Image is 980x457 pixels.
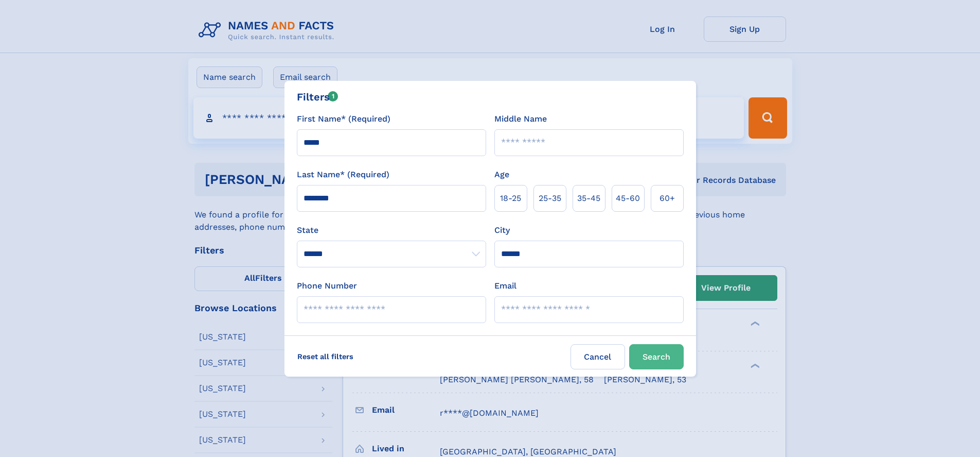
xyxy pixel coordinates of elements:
span: 60+ [660,192,675,205]
span: 45‑60 [616,192,640,205]
label: State [297,224,486,236]
span: 18‑25 [500,192,521,205]
label: Cancel [571,344,625,369]
label: Reset all filters [291,344,360,369]
span: 35‑45 [577,192,600,205]
button: Search [629,344,684,369]
label: First Name* (Required) [297,113,390,125]
span: 25‑35 [539,192,561,205]
label: Age [494,168,509,181]
div: Filters [297,89,338,105]
label: Middle Name [494,113,547,125]
label: Email [494,280,516,292]
label: City [494,224,510,236]
label: Phone Number [297,280,357,292]
label: Last Name* (Required) [297,168,389,181]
